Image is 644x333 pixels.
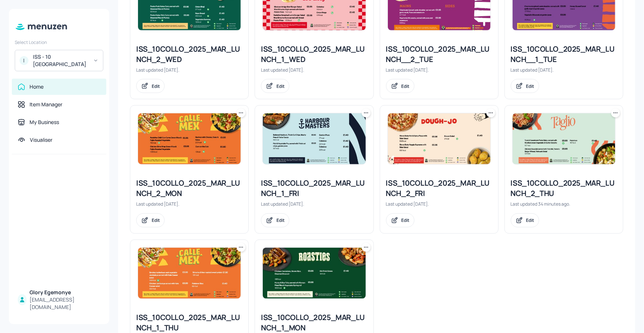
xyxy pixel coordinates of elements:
div: ISS - 10 [GEOGRAPHIC_DATA] [33,53,89,68]
div: Last updated [DATE]. [136,67,242,73]
div: Glory Egemonye [30,289,100,296]
div: ISS_10COLLO_2025_MAR_LUNCH_2_WED [136,44,242,65]
div: ISS_10COLLO_2025_MAR_LUNCH_1_THU [136,312,242,333]
div: [EMAIL_ADDRESS][DOMAIN_NAME] [30,296,100,311]
div: Edit [276,83,285,89]
div: ISS_10COLLO_2025_MAR_LUNCH_2_THU [511,178,617,199]
div: Edit [152,83,160,89]
div: Visualiser [30,136,52,144]
div: ISS_10COLLO_2025_MAR_LUNCH_2_FRI [386,178,492,199]
div: Last updated [DATE]. [136,201,242,207]
div: ISS_10COLLO_2025_MAR_LUNCH__1_TUE [511,44,617,65]
img: 2025-09-11-1757579118757sqsfpa9hqxq.jpeg [138,248,241,299]
div: Last updated [DATE]. [261,201,367,207]
div: Last updated [DATE]. [386,67,492,73]
div: ISS_10COLLO_2025_MAR_LUNCH_1_WED [261,44,367,65]
div: Last updated [DATE]. [386,201,492,207]
div: ISS_10COLLO_2025_MAR_LUNCH_1_FRI [261,178,367,199]
div: ISS_10COLLO_2025_MAR_LUNCH_2_MON [136,178,242,199]
div: I [20,56,28,65]
div: Edit [152,217,160,223]
div: Last updated [DATE]. [511,67,617,73]
div: My Business [30,119,59,126]
img: 2025-09-05-1757062408307l1yhqj5cy9.jpeg [263,113,365,164]
div: ISS_10COLLO_2025_MAR_LUNCH__2_TUE [386,44,492,65]
div: Select Location [15,39,103,45]
div: Edit [402,217,410,223]
img: 2025-09-15-1757927023315euhg77nsezr.jpeg [263,248,365,299]
div: Edit [526,83,534,89]
div: Edit [402,83,410,89]
img: 2025-09-18-1758193432485kp095uq74q.jpeg [513,113,615,164]
div: Last updated [DATE]. [261,67,367,73]
img: 2025-09-05-1757062739897auhimjx78b.jpeg [388,113,490,164]
img: 2025-09-15-17579282168950u1q34o8is2a.jpeg [138,113,241,164]
div: Home [30,83,44,90]
div: Item Manager [30,101,62,108]
div: ISS_10COLLO_2025_MAR_LUNCH_1_MON [261,312,367,333]
div: Edit [526,217,534,223]
div: Last updated 34 minutes ago. [511,201,617,207]
div: Edit [276,217,285,223]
